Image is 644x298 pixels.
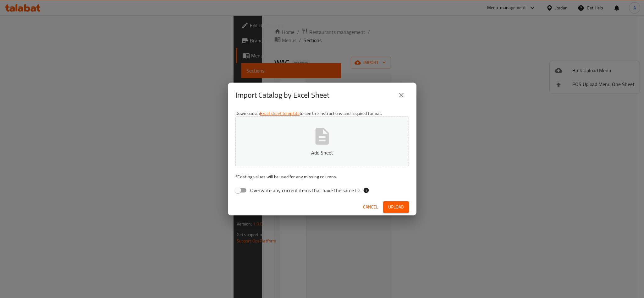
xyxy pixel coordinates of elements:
button: Cancel [361,201,381,213]
a: Excel sheet template [260,109,300,117]
button: Add Sheet [235,116,409,166]
h2: Import Catalog by Excel Sheet [235,90,329,100]
svg: If the overwrite option isn't selected, then the items that match an existing ID will be ignored ... [363,187,369,193]
span: Upload [388,203,404,211]
span: Cancel [363,203,378,211]
div: Download an to see the instructions and required format. [228,108,416,199]
button: Upload [383,201,409,213]
p: Existing values will be used for any missing columns. [235,174,409,180]
p: Add Sheet [245,149,399,156]
span: Overwrite any current items that have the same ID. [250,187,361,194]
button: close [394,88,409,103]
